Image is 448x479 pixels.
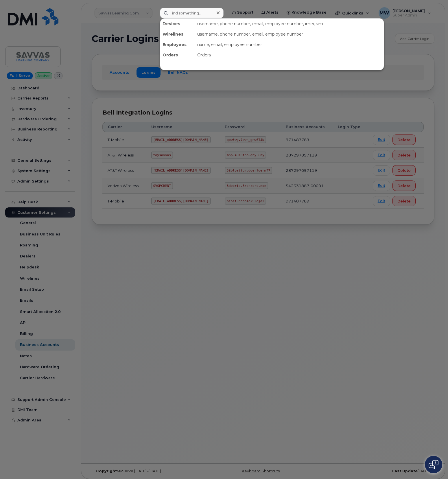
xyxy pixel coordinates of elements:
div: username, phone number, email, employee number, imei, sim [195,19,384,29]
div: Devices [160,19,195,29]
div: username, phone number, email, employee number [195,29,384,39]
img: Open chat [429,460,438,469]
div: Orders [160,50,195,60]
div: Orders [195,50,384,60]
div: Wirelines [160,29,195,39]
div: Employees [160,39,195,50]
div: name, email, employee number [195,39,384,50]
